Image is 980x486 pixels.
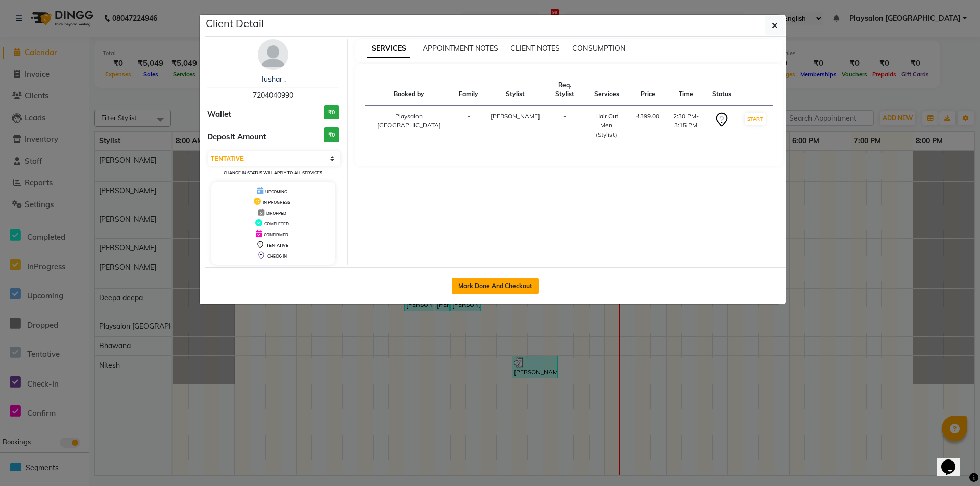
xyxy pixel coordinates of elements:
[666,74,706,106] th: Time
[423,44,498,53] span: APPOINTMENT NOTES
[491,112,540,120] span: [PERSON_NAME]
[207,131,266,143] span: Deposit Amount
[267,253,287,259] span: CHECK-IN
[253,91,293,100] span: 7204040990
[365,106,453,146] td: Playsalon [GEOGRAPHIC_DATA]
[583,74,630,106] th: Services
[589,112,624,139] div: Hair Cut Men (Stylist)
[263,200,290,205] span: IN PROGRESS
[484,74,546,106] th: Stylist
[636,112,659,121] div: ₹399.00
[260,74,286,84] a: Tushar ,
[453,106,484,146] td: -
[266,243,288,248] span: TENTATIVE
[453,74,484,106] th: Family
[630,74,666,106] th: Price
[546,106,583,146] td: -
[264,221,289,226] span: COMPLETED
[510,44,560,53] span: CLIENT NOTES
[264,232,288,237] span: CONFIRMED
[546,74,583,106] th: Req. Stylist
[206,16,264,31] h5: Client Detail
[224,170,323,175] small: Change in status will apply to all services.
[265,189,287,194] span: UPCOMING
[452,278,539,294] button: Mark Done And Checkout
[365,74,453,106] th: Booked by
[572,44,625,53] span: CONSUMPTION
[367,40,410,58] span: SERVICES
[706,74,738,106] th: Status
[266,211,286,216] span: DROPPED
[666,106,706,146] td: 2:30 PM-3:15 PM
[207,109,231,120] span: Wallet
[258,39,288,70] img: avatar
[324,127,339,142] h3: ₹0
[745,113,766,125] button: START
[324,105,339,120] h3: ₹0
[937,445,970,476] iframe: chat widget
